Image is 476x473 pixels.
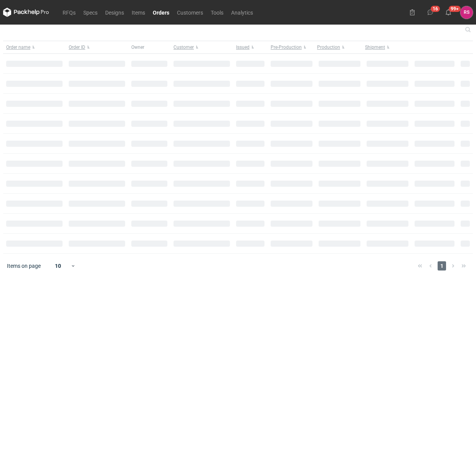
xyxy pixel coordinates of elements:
[149,8,173,17] a: Orders
[365,44,385,50] span: Shipment
[268,41,316,53] button: Pre-Production
[424,6,436,18] button: 16
[66,41,128,53] button: Order ID
[173,8,207,17] a: Customers
[69,44,85,50] span: Order ID
[174,44,194,50] span: Customer
[170,41,233,53] button: Customer
[233,41,268,53] button: Issued
[364,41,412,53] button: Shipment
[7,262,41,270] span: Items on page
[227,8,257,17] a: Analytics
[46,261,71,271] div: 10
[460,6,473,19] button: RS
[442,6,455,18] button: 99+
[438,261,446,271] span: 1
[79,8,101,17] a: Specs
[3,8,49,17] svg: Packhelp Pro
[6,44,30,50] span: Order name
[207,8,227,17] a: Tools
[101,8,128,17] a: Designs
[460,6,473,19] div: Rafał Stani
[317,44,340,50] span: Production
[316,41,364,53] button: Production
[3,41,66,53] button: Order name
[59,8,79,17] a: RFQs
[128,8,149,17] a: Items
[131,44,144,50] span: Owner
[236,44,250,50] span: Issued
[271,44,302,50] span: Pre-Production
